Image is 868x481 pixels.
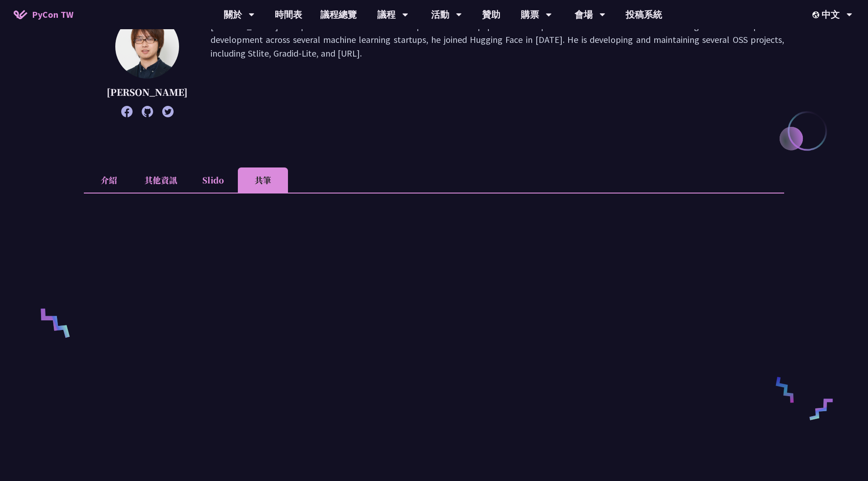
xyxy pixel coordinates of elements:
[115,15,179,78] img: Yuichiro Tachibana
[84,167,134,193] li: 介紹
[812,11,822,18] img: Locale Icon
[107,85,188,99] p: [PERSON_NAME]
[14,10,27,19] img: Home icon of PyCon TW 2025
[134,167,188,193] li: 其他資訊
[188,167,238,193] li: Slido
[238,167,288,193] li: 共筆
[32,8,73,21] span: PyCon TW
[211,19,784,113] p: [PERSON_NAME] is a professional software developer with a deep passion for open-source software. ...
[5,3,82,26] a: PyCon TW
